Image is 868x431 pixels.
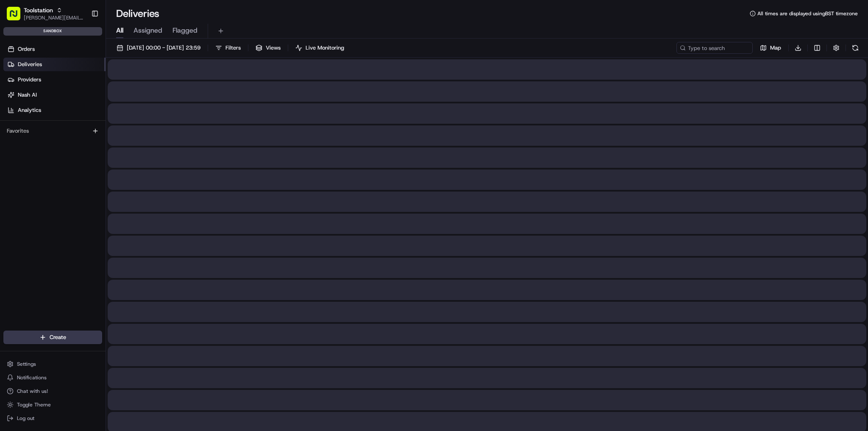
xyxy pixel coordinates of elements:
[3,385,102,397] button: Chat with us!
[3,399,102,411] button: Toggle Theme
[3,27,102,36] div: sandbox
[18,45,35,53] span: Orders
[113,42,204,54] button: [DATE] 00:00 - [DATE] 23:59
[211,42,245,54] button: Filters
[757,10,858,17] span: All times are displayed using BST timezone
[3,124,102,138] div: Favorites
[3,358,102,370] button: Settings
[292,42,348,54] button: Live Monitoring
[116,25,123,36] span: All
[18,76,41,83] span: Providers
[252,42,284,54] button: Views
[17,374,47,381] span: Notifications
[3,42,106,56] a: Orders
[3,103,106,117] a: Analytics
[849,42,861,54] button: Refresh
[18,106,41,114] span: Analytics
[24,6,53,14] button: Toolstation
[266,44,281,52] span: Views
[3,58,106,71] a: Deliveries
[50,334,66,341] span: Create
[306,44,344,52] span: Live Monitoring
[676,42,753,54] input: Type to search
[3,73,106,86] a: Providers
[17,361,36,367] span: Settings
[127,44,200,52] span: [DATE] 00:00 - [DATE] 23:59
[172,25,198,36] span: Flagged
[3,88,106,102] a: Nash AI
[3,3,88,24] button: Toolstation[PERSON_NAME][EMAIL_ADDRESS][DOMAIN_NAME]
[17,388,48,395] span: Chat with us!
[24,14,84,21] button: [PERSON_NAME][EMAIL_ADDRESS][DOMAIN_NAME]
[756,42,785,54] button: Map
[770,44,781,52] span: Map
[18,91,37,99] span: Nash AI
[225,44,241,52] span: Filters
[3,412,102,424] button: Log out
[134,25,162,36] span: Assigned
[18,61,42,68] span: Deliveries
[3,372,102,384] button: Notifications
[3,331,102,344] button: Create
[17,415,34,422] span: Log out
[116,7,159,20] h1: Deliveries
[17,401,51,408] span: Toggle Theme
